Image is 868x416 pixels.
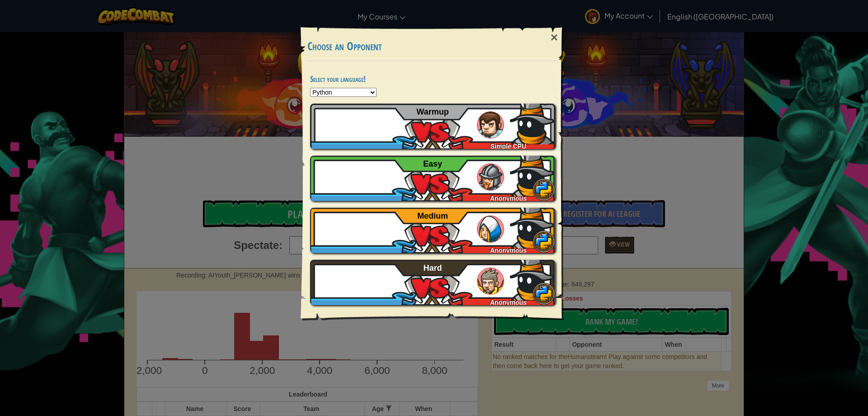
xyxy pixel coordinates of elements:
a: Anonymous [310,260,555,305]
a: Anonymous [310,208,555,253]
h4: Select your language! [310,75,555,83]
span: Medium [417,211,448,220]
span: Easy [423,159,442,168]
img: humans_ladder_easy.png [477,163,504,191]
span: Anonymous [490,195,527,202]
img: humans_ladder_hard.png [477,268,504,295]
div: × [544,24,565,51]
img: lAdBPQAAAAZJREFUAwDurxamccv0MgAAAABJRU5ErkJggg== [510,203,555,249]
img: humans_ladder_medium.png [477,215,504,243]
span: Anonymous [490,247,527,254]
h3: Choose an Opponent [307,40,558,53]
span: Warmup [416,107,448,116]
span: Hard [424,263,442,273]
a: Anonymous [310,156,555,201]
span: Simple CPU [491,143,526,150]
span: Anonymous [490,299,527,306]
img: lAdBPQAAAAZJREFUAwDurxamccv0MgAAAABJRU5ErkJggg== [510,255,555,301]
a: Simple CPU [310,104,555,149]
img: lAdBPQAAAAZJREFUAwDurxamccv0MgAAAABJRU5ErkJggg== [510,151,555,196]
img: lAdBPQAAAAZJREFUAwDurxamccv0MgAAAABJRU5ErkJggg== [510,99,555,144]
img: humans_ladder_tutorial.png [477,111,504,139]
